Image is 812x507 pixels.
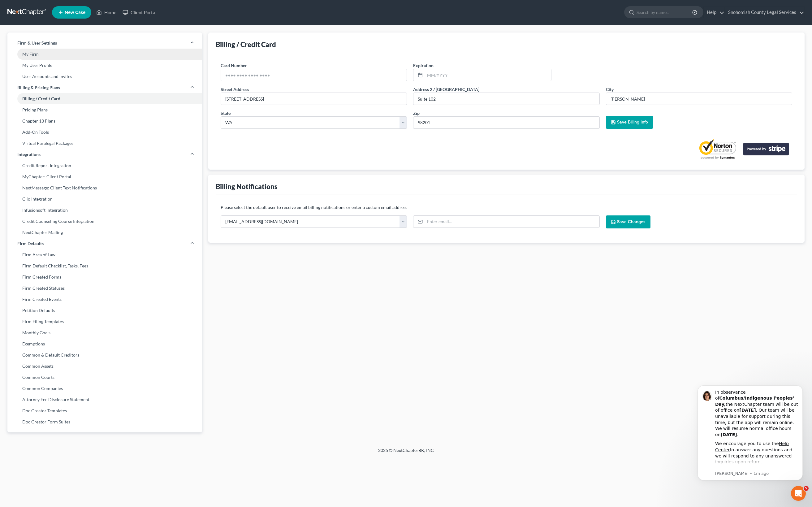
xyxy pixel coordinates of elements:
a: Firm Filing Templates [7,316,202,327]
span: 5 [804,486,809,491]
input: Enter street address [221,93,407,105]
a: Infusionsoft Integration [7,205,202,216]
span: Save Changes [617,219,646,224]
div: Billing / Credit Card [216,40,276,49]
img: stripe-logo-2a7f7e6ca78b8645494d24e0ce0d7884cb2b23f96b22fa3b73b5b9e177486001.png [743,143,789,155]
span: Save Billing Info [617,119,648,125]
span: Billing & Pricing Plans [17,84,60,91]
a: Exemptions [7,338,202,349]
a: Chapter 13 Plans [7,115,202,127]
img: Powered by Symantec [697,139,738,160]
span: City [606,87,614,92]
a: Client Portal [119,7,160,18]
span: Integrations [17,151,41,158]
div: 2025 © NextChapterBK, INC [230,447,582,458]
p: Please select the default user to receive email billing notifications or enter a custom email add... [221,204,792,210]
a: NextMessage: Client Text Notifications [7,182,202,193]
a: Credit Report Integration [7,160,202,171]
a: User Accounts and Invites [7,71,202,82]
a: Common & Default Creditors [7,349,202,361]
iframe: Intercom live chat [791,486,806,501]
span: New Case [65,10,85,15]
a: Billing & Pricing Plans [7,82,202,93]
a: My User Profile [7,60,202,71]
a: Billing / Credit Card [7,93,202,104]
iframe: Intercom notifications message [688,357,812,504]
a: Common Assets [7,361,202,372]
a: Common Courts [7,372,202,383]
a: Snohomish County Legal Services [725,7,804,18]
a: Firm Created Forms [7,271,202,283]
span: Card Number [221,63,247,68]
a: Firm Area of Law [7,249,202,260]
span: Firm Defaults [17,240,44,247]
a: Norton Secured privacy certification [697,139,738,160]
a: Petition Defaults [7,305,202,316]
a: Firm Created Statuses [7,283,202,294]
input: Search by name... [637,6,693,18]
input: Enter city [606,93,792,105]
span: Firm & User Settings [17,40,57,46]
a: Firm Created Events [7,294,202,305]
input: MM/YYYY [425,69,551,81]
a: Firm Default Checklist, Tasks, Fees [7,260,202,271]
button: Save Changes [606,215,650,228]
a: Common Companies [7,383,202,394]
a: Doc Creator Templates [7,405,202,416]
div: Billing Notifications [216,182,278,191]
input: ●●●● ●●●● ●●●● ●●●● [221,69,407,81]
a: Pricing Plans [7,104,202,115]
a: Home [93,7,119,18]
a: Credit Counseling Course Integration [7,216,202,227]
a: Firm Defaults [7,238,202,249]
a: Attorney Fee Disclosure Statement [7,394,202,405]
a: Doc Creator Form Suites [7,416,202,427]
span: Expiration [413,63,434,68]
span: Street Address [221,87,249,92]
a: Add-On Tools [7,127,202,138]
a: NextChapter Mailing [7,227,202,238]
a: Help [704,7,724,18]
a: Virtual Paralegal Packages [7,138,202,149]
a: My Firm [7,49,202,60]
input: -- [413,93,599,105]
button: Save Billing Info [606,116,653,129]
a: Integrations [7,149,202,160]
a: Firm & User Settings [7,37,202,49]
input: XXXXX [413,116,599,129]
input: Enter email... [425,216,599,227]
a: MyChapter: Client Portal [7,171,202,182]
span: Address 2 / [GEOGRAPHIC_DATA] [413,87,479,92]
a: Clio Integration [7,193,202,205]
span: State [221,110,231,116]
span: Zip [413,110,420,116]
a: Monthly Goals [7,327,202,338]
